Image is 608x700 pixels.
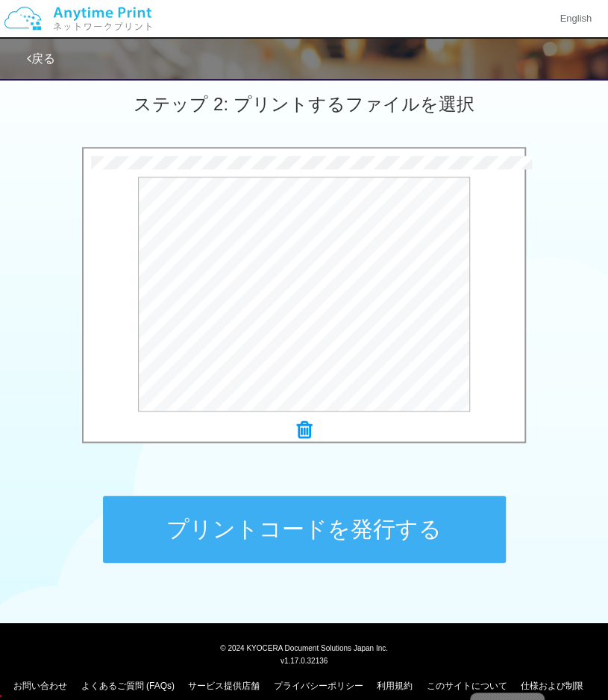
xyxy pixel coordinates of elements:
[281,655,327,664] span: v1.17.0.32136
[274,680,363,690] a: プライバシーポリシー
[81,680,175,690] a: よくあるご質問 (FAQs)
[426,680,507,690] a: このサイトについて
[220,642,388,652] span: © 2024 KYOCERA Document Solutions Japan Inc.
[377,680,413,690] a: 利用規約
[27,52,55,65] a: 戻る
[521,680,583,690] a: 仕様および制限
[188,680,260,690] a: サービス提供店舗
[13,680,67,690] a: お問い合わせ
[134,94,474,114] span: ステップ 2: プリントするファイルを選択
[103,496,506,563] button: プリントコードを発行する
